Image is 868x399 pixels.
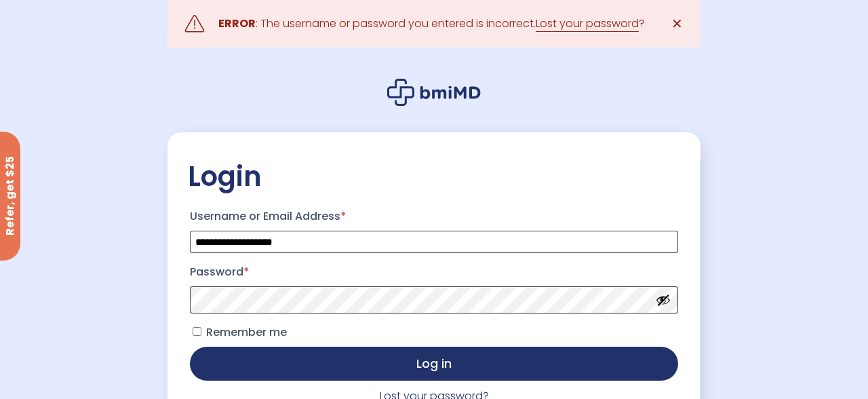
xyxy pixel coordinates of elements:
span: ✕ [671,14,683,33]
strong: ERROR [218,16,256,31]
label: Password [190,261,678,283]
span: Remember me [206,324,287,340]
button: Log in [190,347,678,381]
div: : The username or password you entered is incorrect. ? [218,14,645,33]
h2: Login [188,159,680,193]
a: ✕ [663,10,690,37]
button: Show password [656,292,671,307]
input: Remember me [193,327,201,336]
label: Username or Email Address [190,206,678,227]
a: Lost your password [536,16,639,32]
